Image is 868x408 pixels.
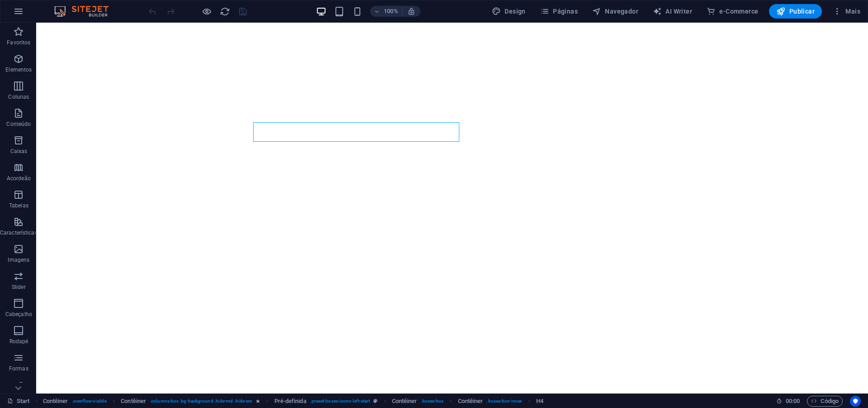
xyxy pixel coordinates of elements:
[5,66,32,73] p: Elementos
[850,396,861,407] button: Usercentrics
[492,7,526,16] span: Design
[5,311,32,318] p: Cabeçalho
[10,148,28,155] p: Caixas
[220,6,230,17] i: Recarregar página
[274,396,307,407] span: Clique para selecionar. Clique duas vezes para editar
[769,4,822,19] button: Publicar
[121,396,146,407] span: Clique para selecionar. Clique duas vezes para editar
[421,396,444,407] span: . boxes-box
[9,202,28,209] p: Tabelas
[6,120,31,128] p: Conteúdo
[9,365,28,372] p: Formas
[43,396,544,407] nav: breadcrumb
[703,4,762,19] button: e-Commerce
[649,4,696,19] button: AI Writer
[776,396,800,407] h6: Tempo de sessão
[392,396,417,407] span: Clique para selecionar. Clique duas vezes para editar
[589,4,642,19] button: Navegador
[7,39,30,46] p: Favoritos
[7,396,30,407] a: Clique para cancelar a seleção. Clique duas vezes para abrir as Páginas
[829,4,864,19] button: Mais
[373,398,377,403] i: Este elemento é uma predefinição personalizável
[9,338,28,345] p: Rodapé
[488,4,529,19] div: Design (Ctrl+Alt+Y)
[458,396,483,407] span: Clique para selecionar. Clique duas vezes para editar
[536,396,543,407] span: Clique para selecionar. Clique duas vezes para editar
[12,283,26,291] p: Slider
[807,396,843,407] button: Código
[833,7,860,16] span: Mais
[540,7,578,16] span: Páginas
[150,396,252,407] span: . columns-box .bg-background .hide-md .hide-sm
[72,396,107,407] span: . overflow-visible
[43,396,68,407] span: Clique para selecionar. Clique duas vezes para editar
[52,6,120,17] img: Editor Logo
[653,7,692,16] span: AI Writer
[537,4,581,19] button: Páginas
[310,396,370,407] span: . preset-boxes-icons-left-start
[786,396,800,407] span: 00 00
[592,7,638,16] span: Navegador
[407,7,415,15] i: Ao redimensionar, ajusta automaticamente o nível de zoom para caber no dispositivo escolhido.
[488,4,529,19] button: Design
[256,398,260,403] i: O elemento contém uma animação
[776,7,815,16] span: Publicar
[486,396,522,407] span: . boxes-box-inner
[384,6,398,17] h6: 100%
[7,175,31,182] p: Acordeão
[370,6,402,17] button: 100%
[707,7,758,16] span: e-Commerce
[8,256,29,264] p: Imagens
[811,396,839,407] span: Código
[792,398,793,404] span: :
[201,6,212,17] button: Clique aqui para sair do modo de visualização e continuar editando
[219,6,230,17] button: reload
[8,93,29,101] p: Colunas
